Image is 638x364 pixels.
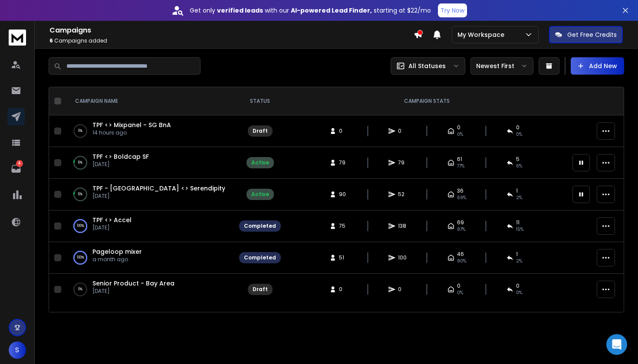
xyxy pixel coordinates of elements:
span: 69 % [457,194,466,201]
span: 2 % [516,194,522,201]
span: 0% [516,131,522,138]
span: 36 [457,187,464,194]
span: 138 [398,223,407,230]
p: 100 % [77,253,84,262]
span: 6 % [516,163,522,170]
span: 5 [516,156,520,163]
a: TPF - [GEOGRAPHIC_DATA] <> Serendipity [92,184,225,193]
td: 0%TPF <> Mixpanel - SG BnA14 hours ago [65,115,234,147]
span: 52 [398,191,407,198]
span: 100 [398,254,407,261]
span: 0 [516,124,520,131]
span: 0 [516,282,520,289]
button: Try Now [438,3,467,17]
div: Completed [244,223,276,230]
span: 0 [398,286,407,293]
p: 100 % [77,222,84,230]
p: 6 % [78,158,82,167]
span: 2 % [516,258,522,265]
p: 0 % [78,285,82,294]
p: 0 % [78,127,82,135]
div: Draft [253,128,268,134]
p: 4 [16,160,23,167]
span: 15 % [516,226,523,233]
a: Senior Product - Bay Area [92,279,174,288]
span: 90 [339,191,348,198]
td: 0%Senior Product - Bay Area[DATE] [65,274,234,305]
span: 79 [398,159,407,166]
p: My Workspace [457,30,508,39]
button: S [9,341,26,359]
a: TPF <> Boldcap SF [92,152,149,161]
button: Get Free Credits [549,26,623,43]
p: 6 % [78,190,82,199]
span: 0 [339,128,348,134]
td: 100%Pageloop mixera month ago [65,242,234,274]
p: [DATE] [92,161,149,168]
div: Active [251,191,269,198]
h1: Campaigns [49,25,414,36]
p: Try Now [441,6,464,15]
p: All Statuses [408,62,446,70]
span: 0% [457,289,463,296]
td: 6%TPF <> Boldcap SF[DATE] [65,147,234,179]
div: Completed [244,254,276,261]
span: 0% [457,131,463,138]
span: 69 [457,219,464,226]
span: 1 [516,187,518,194]
div: Draft [253,286,268,293]
a: TPF <> Mixpanel - SG BnA [92,121,171,129]
span: 90 % [457,258,466,265]
span: 0 [457,282,460,289]
span: 11 [516,219,520,226]
p: [DATE] [92,193,225,200]
p: Campaigns added [49,37,414,44]
button: Add New [571,57,624,75]
span: 0 [339,286,348,293]
p: [DATE] [92,288,174,295]
span: 46 [457,251,464,258]
th: CAMPAIGN NAME [65,87,234,115]
a: Pageloop mixer [92,247,142,256]
button: Newest First [470,57,533,75]
img: logo [9,30,26,46]
p: 14 hours ago [92,129,171,136]
span: 97 % [457,226,465,233]
span: 0 [457,124,460,131]
p: a month ago [92,256,142,263]
span: 6 [49,37,53,44]
th: CAMPAIGN STATS [286,87,567,115]
span: 0% [516,289,522,296]
p: Get Free Credits [567,30,617,39]
div: Open Intercom Messenger [606,334,627,355]
span: 61 [457,156,462,163]
span: 79 [339,159,348,166]
strong: AI-powered Lead Finder, [291,6,372,15]
p: [DATE] [92,224,132,231]
a: 4 [7,160,25,177]
td: 100%TPF <> Accel[DATE] [65,210,234,242]
a: TPF <> Accel [92,216,132,224]
span: 77 % [457,163,464,170]
strong: verified leads [217,6,263,15]
td: 6%TPF - [GEOGRAPHIC_DATA] <> Serendipity[DATE] [65,179,234,210]
span: 51 [339,254,348,261]
span: 1 [516,251,518,258]
p: Get only with our starting at $22/mo [190,6,431,15]
span: 0 [398,128,407,134]
div: Active [251,159,269,166]
span: 75 [339,223,348,230]
th: STATUS [234,87,286,115]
